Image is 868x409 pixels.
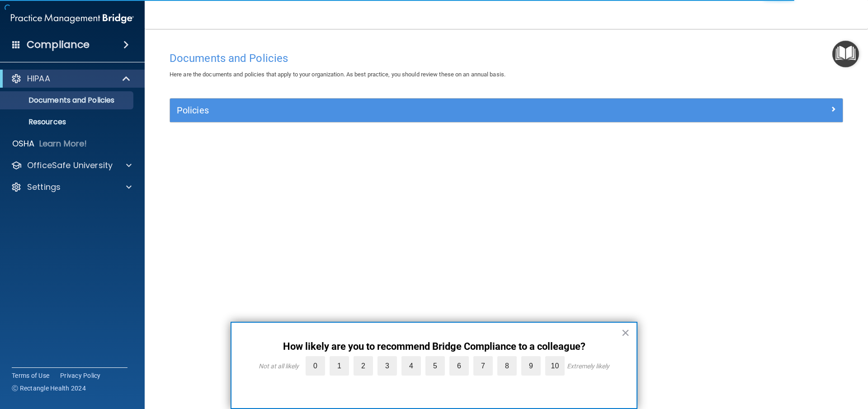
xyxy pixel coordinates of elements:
label: 0 [306,356,325,376]
label: 9 [521,356,541,376]
a: Privacy Policy [60,371,101,380]
label: 3 [377,356,397,376]
a: Terms of Use [12,371,49,380]
h4: Documents and Policies [170,52,843,64]
p: OSHA [12,138,35,149]
p: Settings [27,182,61,193]
label: 8 [497,356,517,376]
p: Learn More! [39,138,87,149]
h5: Policies [177,105,668,115]
p: Documents and Policies [6,96,129,105]
div: Not at all likely [259,362,299,370]
button: Open Resource Center [832,41,859,67]
label: 4 [401,356,421,376]
img: PMB logo [11,9,134,28]
p: OfficeSafe University [27,160,113,171]
div: Extremely likely [567,362,609,370]
h4: Compliance [27,38,90,51]
label: 1 [330,356,349,376]
p: HIPAA [27,73,50,84]
button: Close [621,325,630,340]
label: 10 [545,356,565,376]
label: 6 [449,356,469,376]
label: 5 [425,356,445,376]
p: Resources [6,118,129,127]
span: Ⓒ Rectangle Health 2024 [12,384,86,393]
label: 2 [354,356,373,376]
label: 7 [473,356,493,376]
span: Here are the documents and policies that apply to your organization. As best practice, you should... [170,71,505,78]
p: How likely are you to recommend Bridge Compliance to a colleague? [250,341,618,353]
